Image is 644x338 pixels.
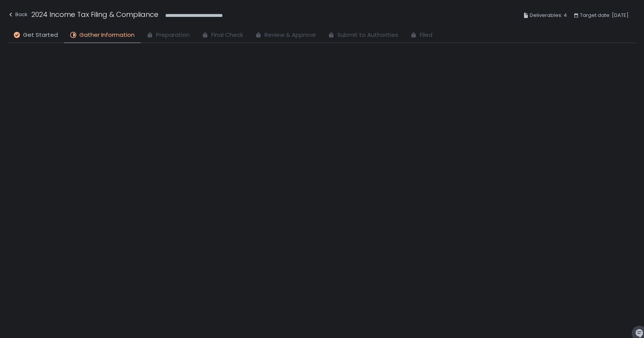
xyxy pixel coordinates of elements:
[156,31,190,40] span: Preparation
[337,31,398,40] span: Submit to Authorities
[530,11,567,20] span: Deliverables: 4
[23,31,58,40] span: Get Started
[8,10,28,19] div: Back
[8,9,28,22] button: Back
[79,31,135,40] span: Gather Information
[211,31,243,40] span: Final Check
[420,31,432,40] span: Filed
[580,11,629,20] span: Target date: [DATE]
[31,9,158,20] h1: 2024 Income Tax Filing & Compliance
[264,31,316,40] span: Review & Approve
